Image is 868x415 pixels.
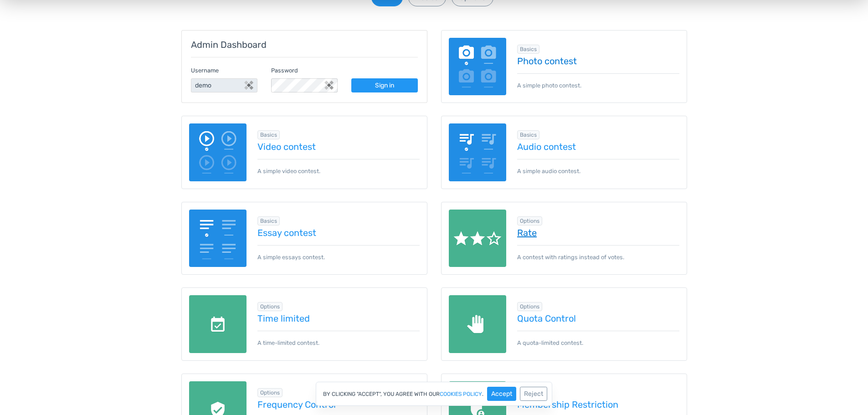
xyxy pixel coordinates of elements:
[257,228,420,238] a: Essay contest
[271,66,298,75] label: Password
[440,391,482,397] a: cookies policy
[449,38,507,96] img: image-poll.png.webp
[189,123,247,181] img: video-poll.png.webp
[257,159,420,175] p: A simple video contest.
[517,159,679,175] p: A simple audio contest.
[517,216,542,225] span: Browse all in Options
[316,382,552,406] div: By clicking "Accept", you agree with our .
[517,130,539,139] span: Browse all in Basics
[517,142,679,152] a: Audio contest
[189,210,247,267] img: essay-contest.png.webp
[189,295,247,353] img: date-limited.png.webp
[487,387,516,401] button: Accept
[520,387,547,401] button: Reject
[257,302,282,311] span: Browse all in Options
[449,210,507,267] img: rate.png.webp
[517,331,679,347] p: A quota-limited contest.
[517,313,679,323] a: Quota Control
[244,81,253,90] img: Sticky Password
[351,78,418,92] a: Sign in
[517,400,679,410] a: Membership Restriction
[449,123,507,181] img: audio-poll.png.webp
[517,302,542,311] span: Browse all in Options
[517,228,679,238] a: Rate
[257,313,420,323] a: Time limited
[517,245,679,261] p: A contest with ratings instead of votes.
[191,66,219,75] label: Username
[517,73,679,90] p: A simple photo contest.
[257,331,420,347] p: A time-limited contest.
[257,400,420,410] a: Frequency Control
[257,130,280,139] span: Browse all in Basics
[517,56,679,66] a: Photo contest
[257,245,420,261] p: A simple essays contest.
[257,216,280,225] span: Browse all in Basics
[257,142,420,152] a: Video contest
[517,45,539,54] span: Browse all in Basics
[191,40,418,50] h5: Admin Dashboard
[324,81,334,90] img: Sticky Password
[449,295,507,353] img: quota-limited.png.webp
